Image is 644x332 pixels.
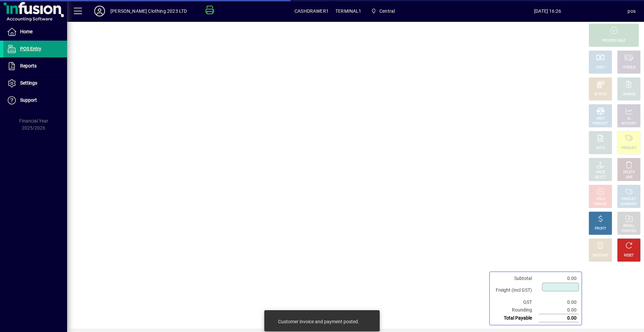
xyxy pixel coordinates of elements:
div: PROFIT [595,226,606,231]
span: CASHDRAWER1 [294,6,329,16]
div: CHEQUE [623,65,635,70]
div: [PERSON_NAME] Clothing 2023 LTD [110,6,187,16]
td: Total Payable [492,314,539,322]
a: Home [3,23,67,40]
div: ACCOUNT [621,121,637,126]
div: NOTE [596,146,605,151]
div: Customer invoice and payment posted. [278,318,359,325]
button: Profile [89,5,110,17]
div: PRICE [596,170,605,175]
div: GL [627,116,631,121]
td: Rounding [492,306,539,314]
div: SUMMARY [621,202,637,207]
div: RECALL [623,224,635,229]
td: Freight (Incl GST) [492,282,539,298]
span: Home [20,29,33,34]
div: CHARGE [623,92,636,97]
span: TERMINAL1 [335,6,362,16]
div: pos [628,6,636,16]
span: POS Entry [20,46,41,51]
div: DELETE [623,170,635,175]
div: PRODUCT [593,121,608,126]
td: GST [492,298,539,306]
td: 0.00 [539,298,579,306]
td: 0.00 [539,314,579,322]
div: DISCOUNT [592,253,608,258]
a: Settings [3,75,67,92]
span: [DATE] 16:26 [468,6,628,16]
td: 0.00 [539,306,579,314]
div: INVOICES [622,229,636,234]
div: SELECT [595,175,606,180]
span: Reports [20,63,37,68]
td: Subtotal [492,275,539,282]
a: Support [3,92,67,109]
div: CASH [596,65,605,70]
div: LINE [626,175,632,180]
div: PRODUCT [621,197,636,202]
div: EFTPOS [594,92,607,97]
td: 0.00 [539,275,579,282]
div: RESET [624,253,634,258]
span: Central [368,5,398,17]
div: PRODUCT [621,146,636,151]
div: HOLD [596,197,605,202]
span: Support [20,97,37,103]
span: Settings [20,80,37,86]
div: MISC [596,116,604,121]
span: Central [379,6,395,16]
div: PROCESS SALE [602,38,626,43]
div: INVOICE [594,202,606,207]
a: Reports [3,58,67,75]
